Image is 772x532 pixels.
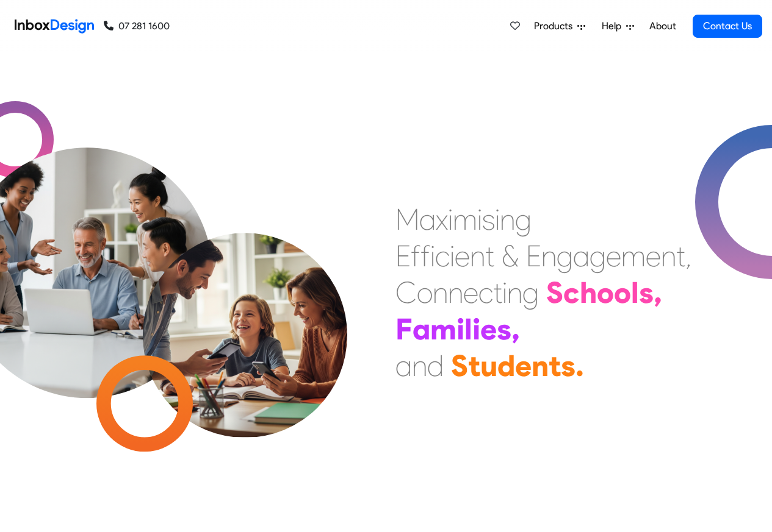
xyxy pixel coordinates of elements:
div: g [522,274,539,311]
div: S [546,274,563,311]
div: a [573,238,590,274]
div: a [413,311,430,347]
div: , [685,238,691,274]
span: Help [602,19,626,34]
div: t [676,238,685,274]
a: Contact Us [693,15,762,38]
div: m [430,311,456,347]
div: s [497,311,511,347]
div: g [515,201,532,238]
a: About [646,14,679,38]
div: i [456,311,464,347]
div: e [606,238,621,274]
div: f [420,238,430,274]
div: f [411,238,420,274]
div: e [515,347,532,384]
div: a [419,201,436,238]
div: n [507,274,522,311]
div: n [412,347,427,384]
div: o [597,274,614,311]
div: . [575,347,584,384]
div: g [590,238,606,274]
div: t [493,274,502,311]
div: d [427,347,444,384]
div: l [464,311,472,347]
div: t [549,347,561,384]
div: e [646,238,661,274]
div: s [482,201,495,238]
div: c [478,274,493,311]
div: i [472,311,480,347]
div: n [661,238,676,274]
div: e [455,238,470,274]
a: 07 281 1600 [104,19,170,34]
a: Products [529,14,590,38]
div: E [395,238,411,274]
div: & [502,238,519,274]
div: i [448,201,453,238]
div: x [436,201,448,238]
div: n [500,201,515,238]
div: c [563,274,580,311]
a: Help [597,14,639,38]
div: g [557,238,573,274]
div: n [433,274,448,311]
div: d [497,347,515,384]
div: n [470,238,485,274]
div: h [580,274,597,311]
img: parents_with_child.png [117,182,373,438]
div: M [395,201,419,238]
div: s [639,274,654,311]
div: a [395,347,412,384]
div: c [435,238,450,274]
div: u [480,347,497,384]
div: s [561,347,575,384]
div: i [450,238,455,274]
div: Maximising Efficient & Engagement, Connecting Schools, Families, and Students. [395,201,691,384]
div: o [417,274,433,311]
span: Products [534,19,577,34]
div: i [495,201,500,238]
div: n [541,238,557,274]
div: n [448,274,463,311]
div: F [395,311,413,347]
div: i [502,274,507,311]
div: l [631,274,639,311]
div: , [511,311,520,347]
div: i [477,201,482,238]
div: m [621,238,646,274]
div: o [614,274,631,311]
div: E [526,238,541,274]
div: , [654,274,662,311]
div: C [395,274,417,311]
div: e [463,274,478,311]
div: m [453,201,477,238]
div: n [532,347,549,384]
div: t [485,238,494,274]
div: S [451,347,468,384]
div: i [430,238,435,274]
div: e [480,311,497,347]
div: t [468,347,480,384]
